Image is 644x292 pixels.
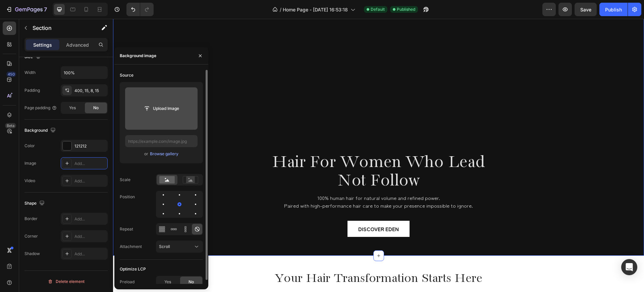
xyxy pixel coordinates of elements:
[150,151,178,157] div: Browse gallery
[3,3,50,16] button: 7
[280,6,281,13] span: /
[24,178,35,184] div: Video
[164,279,171,285] span: Yes
[599,3,628,16] button: Publish
[159,244,170,249] span: Scroll
[113,19,644,292] iframe: Design area
[24,216,38,222] div: Border
[575,3,597,16] button: Save
[138,102,185,115] button: Upload Image
[580,7,591,12] span: Save
[33,41,52,48] p: Settings
[144,150,148,158] span: or
[6,72,16,77] div: 450
[189,279,194,285] span: No
[24,233,38,239] div: Corner
[93,105,99,111] span: No
[24,87,40,93] div: Padding
[24,143,35,149] div: Color
[120,53,156,59] div: Background image
[245,206,286,214] p: Discover Eden
[74,143,106,149] div: 121212
[137,175,394,191] p: 100% human hair for natural volume and refined power. Paired with high-performance hair care to m...
[24,70,36,76] div: Width
[283,6,348,13] span: Home Page - [DATE] 16:53:18
[74,216,106,222] div: Add...
[44,5,47,13] p: 7
[120,72,133,78] div: Source
[74,234,106,240] div: Add...
[66,41,89,48] p: Advanced
[126,3,154,16] div: Undo/Redo
[74,88,106,94] div: 400, 15, 8, 15
[120,279,135,285] div: Preload
[48,278,85,286] div: Delete element
[61,67,107,79] input: Auto
[120,177,130,183] div: Scale
[150,151,179,157] button: Browse gallery
[120,244,142,250] div: Attachment
[33,24,88,32] p: Section
[64,250,467,269] h2: Your Hair Transformation Starts Here
[371,6,385,12] span: Default
[120,226,133,232] div: Repeat
[234,202,297,218] a: Discover Eden
[24,251,40,257] div: Shadow
[74,161,106,167] div: Add...
[120,194,135,200] div: Position
[156,241,203,253] button: Scroll
[120,266,146,272] div: Optimize LCP
[24,105,57,111] div: Page padding
[5,123,16,128] div: Beta
[397,6,415,12] span: Published
[125,135,198,147] input: https://example.com/image.jpg
[137,134,395,172] h2: Hair For Women Who Lead Not Follow
[24,160,36,166] div: Image
[74,178,106,184] div: Add...
[69,105,76,111] span: Yes
[74,251,106,257] div: Add...
[24,199,46,208] div: Shape
[24,276,108,287] button: Delete element
[24,126,57,135] div: Background
[621,259,637,275] div: Open Intercom Messenger
[605,6,622,13] div: Publish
